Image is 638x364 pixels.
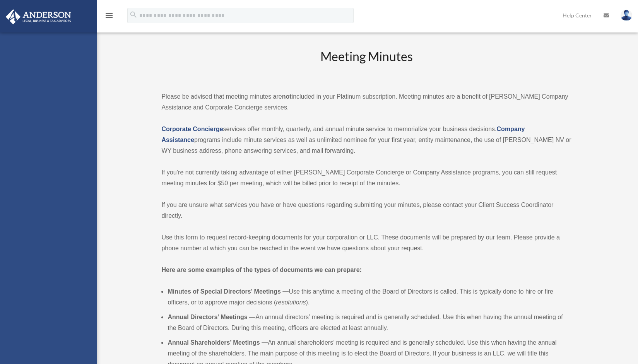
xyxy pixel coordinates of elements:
[3,9,74,24] img: Anderson Advisors Platinum Portal
[161,91,571,113] p: Please be advised that meeting minutes are included in your Platinum subscription. Meeting minute...
[168,312,571,333] li: An annual directors’ meeting is required and is generally scheduled. Use this when having the ann...
[161,126,525,143] a: Company Assistance
[129,10,138,19] i: search
[621,10,632,21] img: User Pic
[104,11,114,20] i: menu
[168,286,571,308] li: Use this anytime a meeting of the Board of Directors is called. This is typically done to hire or...
[161,167,571,189] p: If you’re not currently taking advantage of either [PERSON_NAME] Corporate Concierge or Company A...
[168,314,255,320] b: Annual Directors’ Meetings —
[161,126,223,132] a: Corporate Concierge
[161,200,571,221] p: If you are unsure what services you have or have questions regarding submitting your minutes, ple...
[168,339,268,346] b: Annual Shareholders’ Meetings —
[161,124,571,156] p: services offer monthly, quarterly, and annual minute service to memorialize your business decisio...
[161,267,362,273] strong: Here are some examples of the types of documents we can prepare:
[104,14,114,20] a: menu
[282,93,292,100] strong: not
[161,48,571,80] h2: Meeting Minutes
[276,299,306,306] em: resolutions
[161,232,571,254] p: Use this form to request record-keeping documents for your corporation or LLC. These documents wi...
[168,288,289,295] b: Minutes of Special Directors’ Meetings —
